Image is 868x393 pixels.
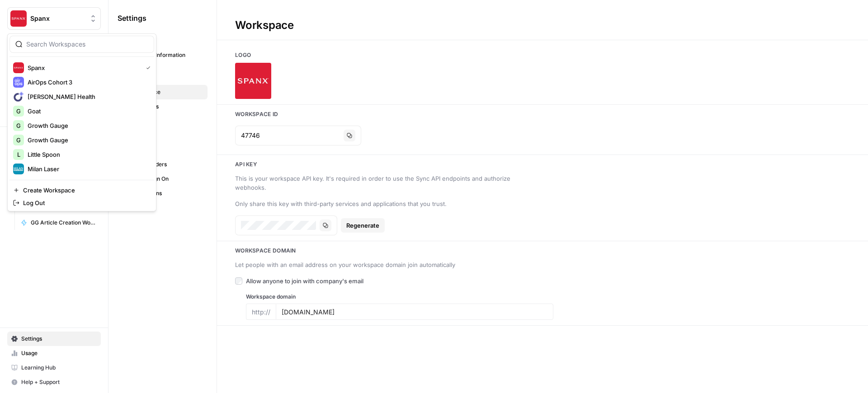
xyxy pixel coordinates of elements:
a: Team [118,128,208,143]
a: Usage [7,346,101,360]
img: Spanx Logo [13,62,24,73]
div: Workspace [217,18,312,33]
span: Growth Gauge [28,136,147,145]
div: Let people with an email address on your workspace domain join automatically [235,260,542,269]
div: This is your workspace API key. It's required in order to use the Sync API endpoints and authoriz... [235,174,542,192]
a: API Providers [118,157,208,172]
span: Workspace [132,88,203,96]
a: Single Sign On [118,172,208,186]
a: Learning Hub [7,360,101,375]
span: Personal Information [132,51,203,59]
a: Secrets [118,201,208,215]
span: Little Spoon [28,150,147,159]
span: Create Workspace [23,186,147,195]
span: Allow anyone to join with company's email [246,276,363,285]
a: Tags [118,143,208,157]
a: GG Article Creation Workflow [17,215,101,230]
button: Regenerate [341,218,385,233]
input: Allow anyone to join with company's email [235,277,242,285]
span: GG Article Creation Workflow [31,219,97,227]
a: Personal Information [118,48,208,62]
span: Settings [118,13,146,23]
span: Secrets [132,204,203,212]
span: Growth Gauge [28,121,147,130]
span: Tags [132,146,203,154]
h3: Logo [217,51,868,59]
span: Log Out [23,198,147,207]
img: Company Logo [235,63,271,99]
span: Billing [132,117,203,125]
input: Search Workspaces [26,40,148,49]
button: Help + Support [7,375,101,389]
span: G [16,107,21,116]
img: AirOps Cohort 3 Logo [13,77,24,88]
span: Goat [28,107,147,116]
span: Learning Hub [21,364,97,372]
div: Workspace: Spanx [7,33,156,211]
img: Connie Health Logo [13,91,24,102]
span: G [16,136,21,145]
span: Milan Laser [28,164,147,173]
span: G [16,121,21,130]
span: Spanx [28,63,139,72]
div: Only share this key with third-party services and applications that you trust. [235,199,542,208]
span: Help + Support [21,378,97,386]
a: Databases [118,99,208,114]
label: Workspace domain [246,293,553,301]
img: Milan Laser Logo [13,164,24,174]
h3: Workspace Domain [217,247,868,255]
button: Workspace: Spanx [7,7,101,30]
span: API Providers [132,160,203,168]
span: Integrations [132,189,203,197]
span: Team [132,131,203,140]
a: Settings [7,332,101,346]
img: Spanx Logo [10,10,27,27]
span: L [17,150,20,159]
a: Integrations [118,186,208,201]
a: Log Out [9,196,154,209]
h3: Api key [217,160,868,168]
span: Regenerate [346,221,379,230]
span: Single Sign On [132,175,203,183]
span: Settings [21,335,97,343]
a: Billing [118,114,208,128]
a: Workspace [118,85,208,99]
span: Databases [132,103,203,111]
div: http:// [246,304,276,320]
span: Usage [21,349,97,357]
span: AirOps Cohort 3 [28,78,147,87]
span: [PERSON_NAME] Health [28,92,147,101]
span: Spanx [30,14,85,23]
h3: Workspace Id [217,110,868,118]
a: Create Workspace [9,184,154,196]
